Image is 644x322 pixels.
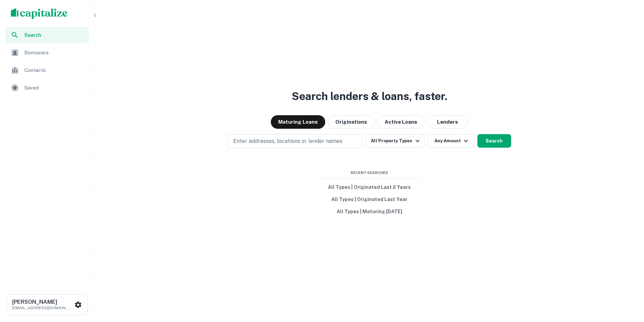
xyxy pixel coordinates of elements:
[24,49,85,57] span: Borrowers
[319,170,420,176] span: Recent Searches
[328,115,375,129] button: Originations
[292,88,447,104] h3: Search lenders & loans, faster.
[365,134,424,148] button: All Property Types
[319,181,420,193] button: All Types | Originated Last 2 Years
[477,134,511,148] button: Search
[24,66,85,74] span: Contacts
[319,205,420,218] button: All Types | Maturing [DATE]
[5,27,89,43] a: Search
[5,80,89,96] a: Saved
[271,115,325,129] button: Maturing Loans
[24,31,85,39] span: Search
[427,134,475,148] button: Any Amount
[377,115,425,129] button: Active Loans
[24,84,85,92] span: Saved
[12,305,73,311] p: [EMAIL_ADDRESS][DOMAIN_NAME]
[427,115,468,129] button: Lenders
[319,193,420,205] button: All Types | Originated Last Year
[228,134,363,148] button: Enter addresses, locations or lender names
[11,8,68,19] img: capitalize-logo.png
[12,299,73,305] h6: [PERSON_NAME]
[5,62,89,78] a: Contacts
[233,137,342,145] p: Enter addresses, locations or lender names
[7,294,88,315] button: [PERSON_NAME][EMAIL_ADDRESS][DOMAIN_NAME]
[5,45,89,61] a: Borrowers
